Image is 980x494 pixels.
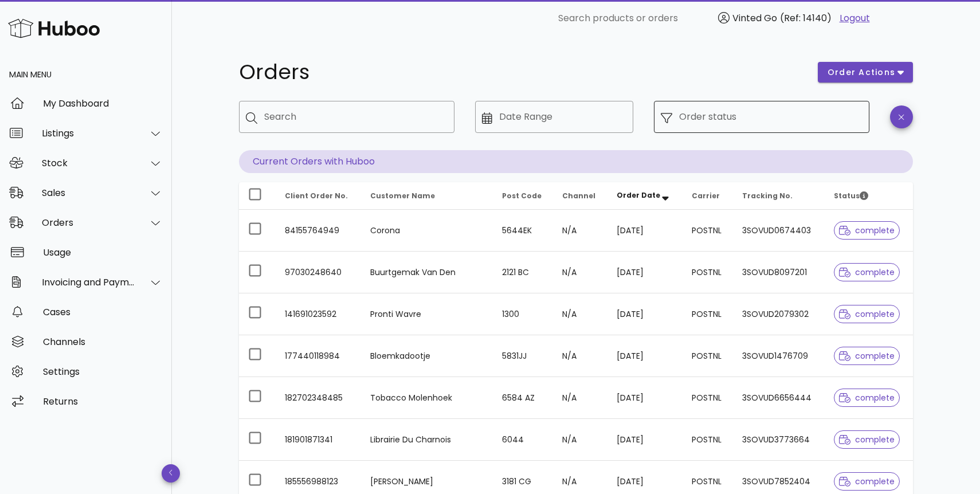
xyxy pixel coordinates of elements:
[276,210,361,252] td: 84155764949
[239,62,804,83] h1: Orders
[493,377,554,419] td: 6584 AZ
[361,252,493,293] td: Buurtgemak Van Den
[370,191,435,201] span: Customer Name
[276,182,361,210] th: Client Order No.
[607,293,683,335] td: [DATE]
[553,293,607,335] td: N/A
[683,419,733,461] td: POSTNL
[562,191,595,201] span: Channel
[839,436,895,444] span: complete
[276,252,361,293] td: 97030248640
[732,11,777,25] span: Vinted Go
[42,187,135,198] div: Sales
[607,377,683,419] td: [DATE]
[493,419,554,461] td: 6044
[742,191,793,201] span: Tracking No.
[683,293,733,335] td: POSTNL
[42,277,135,288] div: Invoicing and Payments
[43,396,163,407] div: Returns
[285,191,348,201] span: Client Order No.
[239,150,913,173] p: Current Orders with Huboo
[683,210,733,252] td: POSTNL
[493,210,554,252] td: 5644EK
[839,310,895,318] span: complete
[43,98,163,109] div: My Dashboard
[276,293,361,335] td: 141691023592
[276,419,361,461] td: 181901871341
[43,336,163,347] div: Channels
[839,394,895,402] span: complete
[276,377,361,419] td: 182702348485
[839,226,895,234] span: complete
[683,182,733,210] th: Carrier
[733,210,825,252] td: 3SOVUD0674403
[733,293,825,335] td: 3SOVUD2079302
[502,191,542,201] span: Post Code
[683,335,733,377] td: POSTNL
[733,335,825,377] td: 3SOVUD1476709
[607,419,683,461] td: [DATE]
[834,191,868,201] span: Status
[361,377,493,419] td: Tobacco Molenhoek
[493,293,554,335] td: 1300
[493,335,554,377] td: 5831JJ
[607,182,683,210] th: Order Date: Sorted descending. Activate to remove sorting.
[43,366,163,377] div: Settings
[683,377,733,419] td: POSTNL
[733,377,825,419] td: 3SOVUD6656444
[839,352,895,360] span: complete
[493,182,554,210] th: Post Code
[8,16,100,41] img: Huboo Logo
[553,252,607,293] td: N/A
[840,11,870,25] a: Logout
[553,182,607,210] th: Channel
[839,268,895,276] span: complete
[42,128,135,139] div: Listings
[42,217,135,228] div: Orders
[733,252,825,293] td: 3SOVUD8097201
[553,419,607,461] td: N/A
[780,11,832,25] span: (Ref: 14140)
[733,419,825,461] td: 3SOVUD3773664
[683,252,733,293] td: POSTNL
[553,210,607,252] td: N/A
[361,293,493,335] td: Pronti Wavre
[553,335,607,377] td: N/A
[553,377,607,419] td: N/A
[276,335,361,377] td: 177440118984
[692,191,720,201] span: Carrier
[361,335,493,377] td: Bloemkadootje
[361,182,493,210] th: Customer Name
[493,252,554,293] td: 2121 BC
[43,307,163,317] div: Cases
[361,419,493,461] td: Librairie Du Charnois
[361,210,493,252] td: Corona
[607,210,683,252] td: [DATE]
[827,66,896,79] span: order actions
[607,335,683,377] td: [DATE]
[825,182,913,210] th: Status
[42,158,135,168] div: Stock
[617,190,660,200] span: Order Date
[607,252,683,293] td: [DATE]
[839,477,895,485] span: complete
[818,62,913,83] button: order actions
[43,247,163,258] div: Usage
[733,182,825,210] th: Tracking No.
